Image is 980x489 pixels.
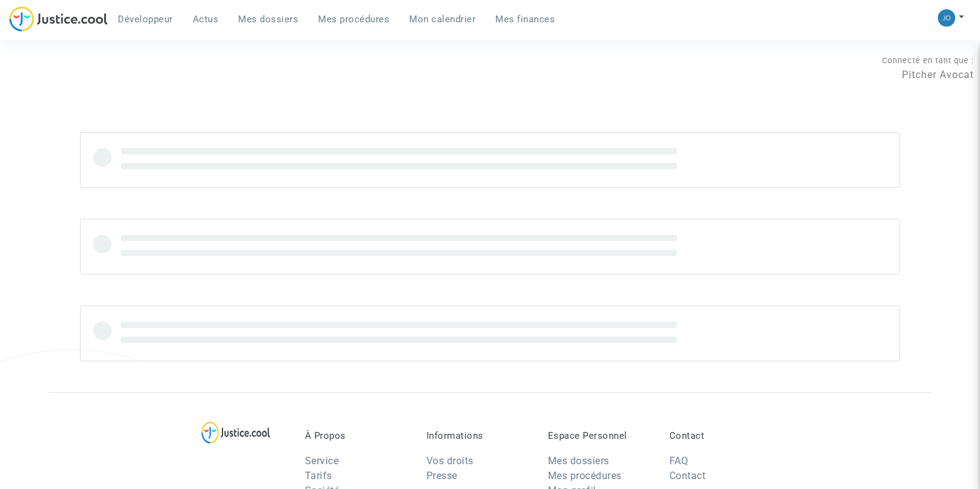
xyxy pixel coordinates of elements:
[882,56,974,65] span: Connecté en tant que :
[305,430,408,441] p: À Propos
[238,14,298,25] span: Mes dossiers
[669,430,772,441] p: Contact
[305,470,332,482] a: Tarifs
[305,455,339,467] a: Service
[495,14,555,25] span: Mes finances
[318,14,389,25] span: Mes procédures
[669,455,689,467] a: FAQ
[548,470,622,482] a: Mes procédures
[548,455,609,467] a: Mes dossiers
[228,10,308,29] a: Mes dossiers
[938,9,955,27] img: 45a793c8596a0d21866ab9c5374b5e4b
[9,6,108,32] img: jc-logo.svg
[669,470,706,482] a: Contact
[308,10,399,29] a: Mes procédures
[485,10,565,29] a: Mes finances
[108,10,183,29] a: Développeur
[426,470,457,482] a: Presse
[426,455,474,467] a: Vos droits
[183,10,229,29] a: Actus
[201,421,270,444] img: logo-lg.svg
[118,14,173,25] span: Développeur
[193,14,219,25] span: Actus
[548,430,651,441] p: Espace Personnel
[409,14,475,25] span: Mon calendrier
[399,10,485,29] a: Mon calendrier
[426,430,529,441] p: Informations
